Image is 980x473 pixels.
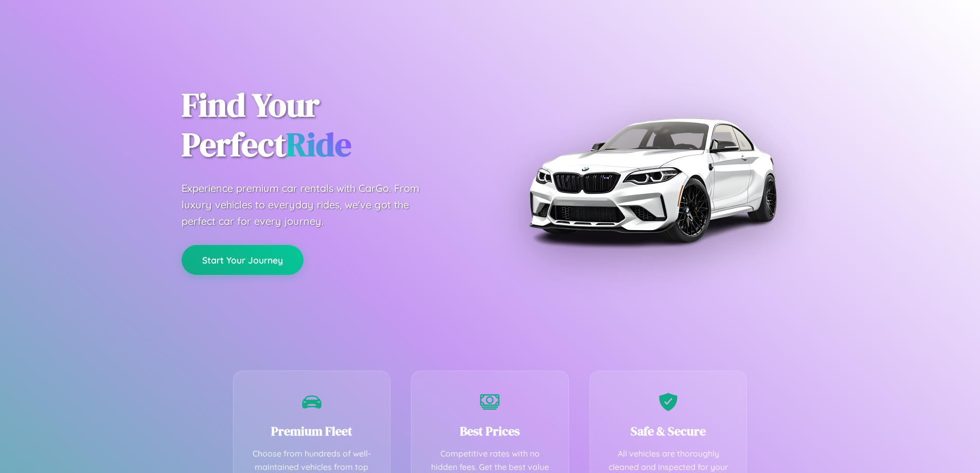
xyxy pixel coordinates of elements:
[182,180,439,230] p: Experience premium car rentals with CarGo. From luxury vehicles to everyday rides, we've got the ...
[427,423,553,440] h3: Best Prices
[182,245,304,275] button: Start Your Journey
[605,423,732,440] h3: Safe & Secure
[524,51,781,309] img: Premium BMW car rental vehicle
[249,423,375,440] h3: Premium Fleet
[286,122,351,167] span: Ride
[182,85,475,165] h1: Find Your Perfect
